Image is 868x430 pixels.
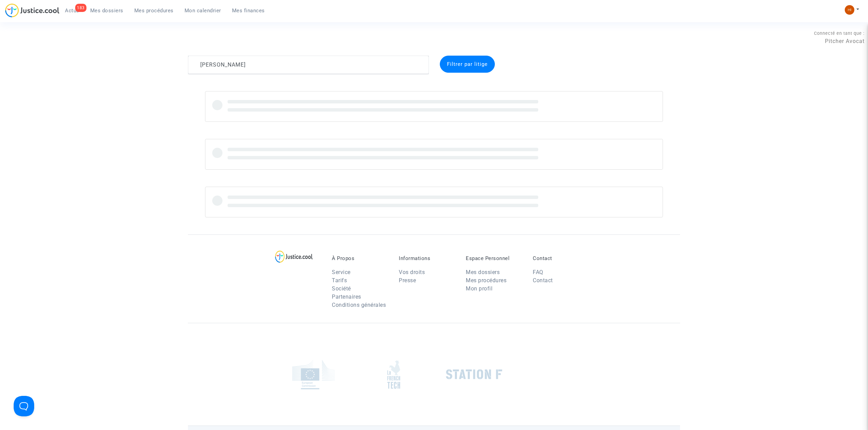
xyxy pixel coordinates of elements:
a: Société [332,285,351,292]
img: fc99b196863ffcca57bb8fe2645aafd9 [845,5,854,15]
a: Mes procédures [129,5,179,16]
a: Vos droits [399,269,425,275]
a: Contact [533,277,553,284]
span: Mes procédures [134,8,174,14]
a: Partenaires [332,293,361,300]
img: stationf.png [446,369,502,379]
a: Mon calendrier [179,5,227,16]
p: À Propos [332,255,389,261]
a: Mon profil [466,285,492,292]
p: Informations [399,255,456,261]
div: 183 [75,4,86,12]
a: Mes procédures [466,277,506,284]
a: Conditions générales [332,302,386,308]
img: french_tech.png [387,360,400,389]
img: jc-logo.svg [5,3,59,17]
a: Mes finances [227,5,270,16]
span: Connecté en tant que : [814,31,865,36]
a: Service [332,269,351,275]
span: Mes finances [232,8,265,14]
a: Tarifs [332,277,347,284]
span: Mes dossiers [90,8,123,14]
iframe: Help Scout Beacon - Open [14,396,34,416]
img: europe_commision.png [292,360,335,389]
a: Mes dossiers [85,5,129,16]
p: Espace Personnel [466,255,523,261]
p: Contact [533,255,589,261]
span: Actus [65,8,79,14]
img: logo-lg.svg [275,250,313,263]
a: Mes dossiers [466,269,500,275]
a: FAQ [533,269,543,275]
span: Filtrer par litige [447,61,488,67]
a: 183Actus [59,5,85,16]
span: Mon calendrier [185,8,221,14]
a: Presse [399,277,416,284]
